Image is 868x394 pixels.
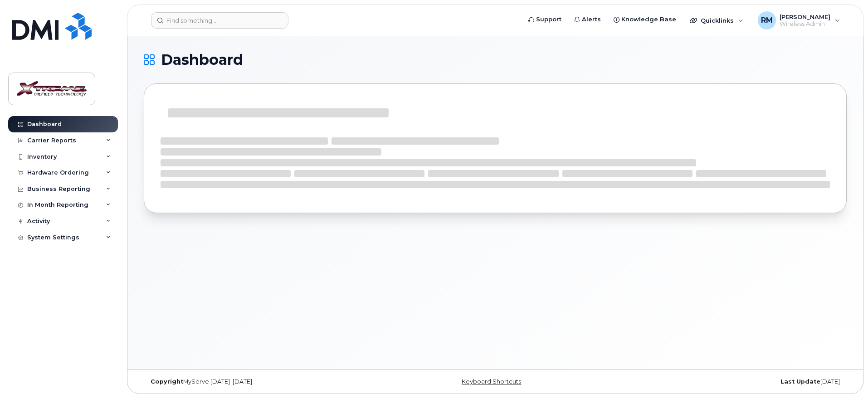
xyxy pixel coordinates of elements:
strong: Last Update [780,378,820,385]
span: Dashboard [161,53,243,67]
a: Keyboard Shortcuts [462,378,521,385]
strong: Copyright [151,378,183,385]
div: [DATE] [612,378,847,385]
div: MyServe [DATE]–[DATE] [144,378,378,385]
